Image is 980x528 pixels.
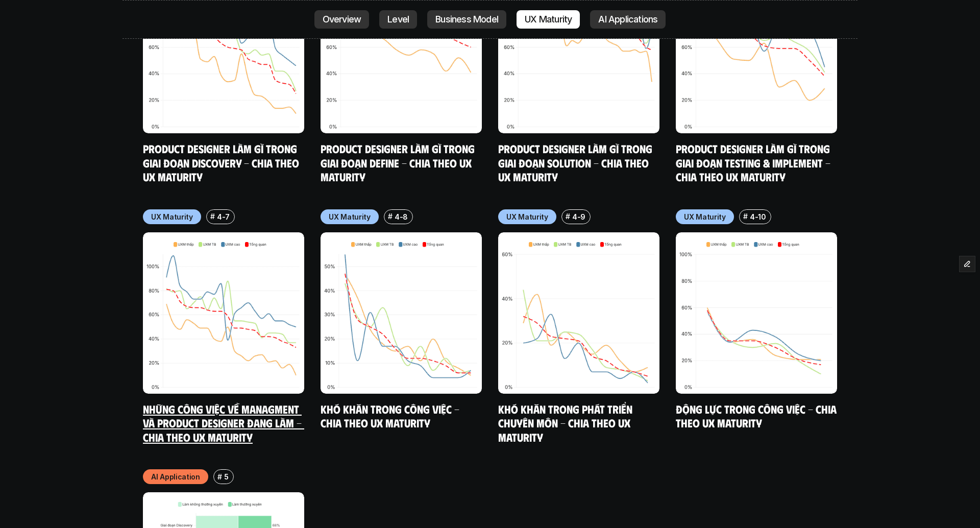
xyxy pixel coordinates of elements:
[151,211,193,222] p: UX Maturity
[224,471,229,482] p: 5
[143,402,304,444] a: Những công việc về Managment và Product Designer đang làm - Chia theo UX Maturity
[572,211,585,222] p: 4-9
[506,211,548,222] p: UX Maturity
[321,141,477,183] a: Product Designer làm gì trong giai đoạn Define - Chia theo UX Maturity
[566,212,570,220] h6: #
[676,402,839,430] a: Động lực trong công việc - Chia theo UX Maturity
[427,10,506,29] a: Business Model
[217,473,222,481] h6: #
[750,211,766,222] p: 4-10
[151,471,200,482] p: AI Application
[217,211,230,222] p: 4-7
[684,211,726,222] p: UX Maturity
[143,141,302,183] a: Product Designer làm gì trong giai đoạn Discovery - Chia theo UX Maturity
[517,10,580,29] a: UX Maturity
[743,212,748,220] h6: #
[598,14,657,25] p: AI Applications
[323,14,361,25] p: Overview
[435,14,498,25] p: Business Model
[329,211,371,222] p: UX Maturity
[379,10,417,29] a: Level
[525,14,572,25] p: UX Maturity
[960,256,975,272] button: Edit Framer Content
[395,211,408,222] p: 4-8
[590,10,666,29] a: AI Applications
[676,141,833,183] a: Product Designer làm gì trong giai đoạn Testing & Implement - Chia theo UX Maturity
[387,14,409,25] p: Level
[388,212,393,220] h6: #
[498,402,635,444] a: Khó khăn trong phát triển chuyên môn - Chia theo UX Maturity
[321,402,462,430] a: Khó khăn trong công việc - Chia theo UX Maturity
[210,212,215,220] h6: #
[314,10,370,29] a: Overview
[498,141,655,183] a: Product Designer làm gì trong giai đoạn Solution - Chia theo UX Maturity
